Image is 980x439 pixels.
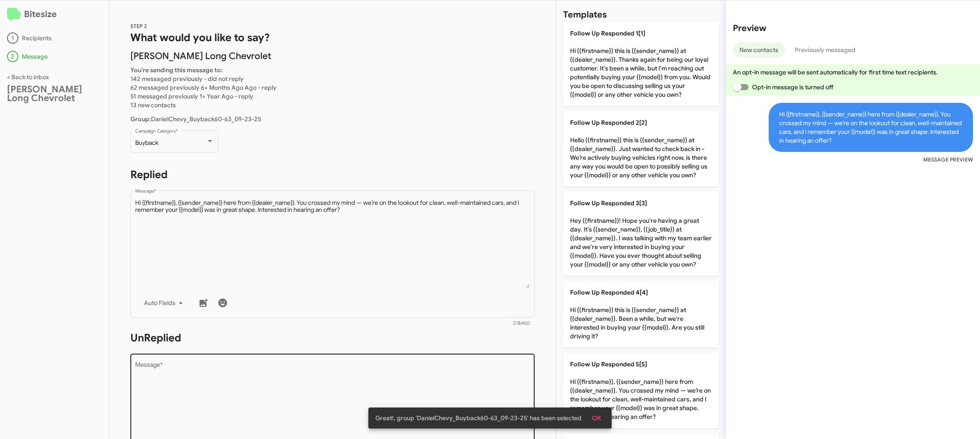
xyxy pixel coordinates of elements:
div: 1 [7,32,18,44]
h1: Replied [130,168,535,182]
a: < Back to inbox [7,73,49,81]
p: Hi {{firstname}} this is {{sender_name}} at {{dealer_name}}. Thanks again for being our loyal cus... [563,22,719,106]
h2: Templates [563,8,607,22]
span: 142 messaged previously - did not reply [130,75,244,83]
span: STEP 2 [130,23,147,29]
span: Follow Up Responded 4[4] [570,288,648,296]
span: OK [592,410,601,426]
h1: UnReplied [130,331,535,345]
p: Hi {{firstname}} this is {{sender_name}} at {{dealer_name}}. Been a while, but we're interested i... [563,281,719,348]
div: Message [7,51,102,62]
p: Hello {{firstname}} this is {{sender_name}} at {{dealer_name}}. Just wanted to check back in - We... [563,111,719,186]
span: 13 new contacts [130,101,176,109]
span: Follow Up Responded 5[5] [570,360,647,368]
p: Hey {{firstname}}! Hope you're having a great day. It's {{sender_name}}, {{job_title}} at {{deale... [563,192,719,276]
span: Follow Up Responded 3[3] [570,199,647,207]
p: [PERSON_NAME] Long Chevrolet [130,52,535,60]
span: Auto Fields [144,295,186,311]
span: Previously messaged [795,42,855,57]
span: Follow Up Responded 1[1] [570,29,645,37]
mat-hint: 218/450 [513,321,530,326]
button: OK [585,410,608,426]
span: New contacts [739,42,778,57]
b: Group: [130,115,151,123]
small: MESSAGE PREVIEW [923,155,973,164]
button: Auto Fields [137,295,193,311]
span: Buyback [135,139,158,147]
span: 51 messaged previously 1+ Year Ago - reply [130,92,253,100]
span: Follow Up Responded 2[2] [570,119,647,126]
b: You're sending this message to: [130,66,223,74]
span: Hi {{firstname}}, {{sender_name}} here from {{dealer_name}}. You crossed my mind — we’re on the l... [769,103,973,152]
button: Previously messaged [788,42,862,57]
div: 2 [7,51,18,62]
h2: Bitesize [7,7,102,22]
span: Great!, group 'DanielChevy_Buyback60-63_09-23-25' has been selected [375,414,581,422]
h2: Preview [733,21,973,35]
p: An opt-in message will be sent automatically for first time text recipients. [733,68,973,77]
p: Hi {{firstname}}, {{sender_name}} here from {{dealer_name}}. You crossed my mind — we’re on the l... [563,353,719,428]
img: logo-minimal.svg [7,8,21,22]
div: Recipients [7,32,102,44]
button: New contacts [733,42,785,57]
span: Opt-in message is turned off [752,82,833,92]
span: DanielChevy_Buyback60-63_09-23-25 [130,115,261,123]
div: [PERSON_NAME] Long Chevrolet [7,85,102,102]
h1: What would you like to say? [130,31,535,45]
span: 62 messaged previously 6+ Months Ago Ago - reply [130,84,276,91]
